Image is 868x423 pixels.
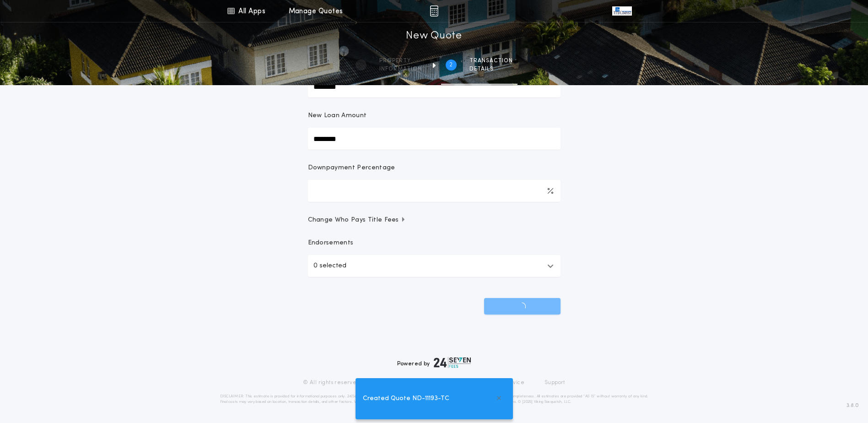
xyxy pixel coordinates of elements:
img: logo [434,357,471,368]
input: New Loan Amount [308,128,561,150]
span: Change Who Pays Title Fees [308,216,406,225]
img: vs-icon [612,6,631,16]
p: Downpayment Percentage [308,163,395,173]
span: information [379,65,422,73]
h2: 2 [449,61,453,69]
p: New Loan Amount [308,111,367,120]
h1: New Quote [406,29,462,43]
button: 0 selected [308,255,561,277]
div: Powered by [397,357,471,368]
p: Endorsements [308,239,561,248]
img: img [430,5,438,16]
span: Created Quote ND-11193-TC [363,394,449,404]
span: Transaction [469,57,513,65]
button: Change Who Pays Title Fees [308,216,561,225]
p: 0 selected [313,260,346,271]
span: details [469,65,513,73]
input: Downpayment Percentage [308,180,561,202]
span: Property [379,57,422,65]
input: Sale Price [308,76,561,98]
